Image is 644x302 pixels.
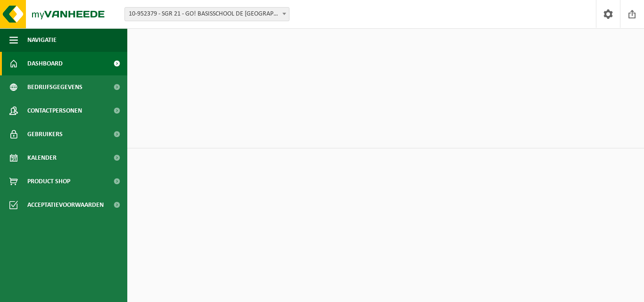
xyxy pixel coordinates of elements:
span: Product Shop [27,170,70,193]
span: Dashboard [27,52,63,75]
span: 10-952379 - SGR 21 - GO! BASISSCHOOL DE WERELDBRUG - OUDENAARDE [125,8,289,21]
span: Kalender [27,146,57,170]
span: 10-952379 - SGR 21 - GO! BASISSCHOOL DE WERELDBRUG - OUDENAARDE [124,7,289,21]
span: Bedrijfsgegevens [27,75,83,99]
span: Gebruikers [27,122,63,146]
span: Contactpersonen [27,99,82,122]
span: Navigatie [27,28,57,52]
span: Acceptatievoorwaarden [27,193,104,217]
